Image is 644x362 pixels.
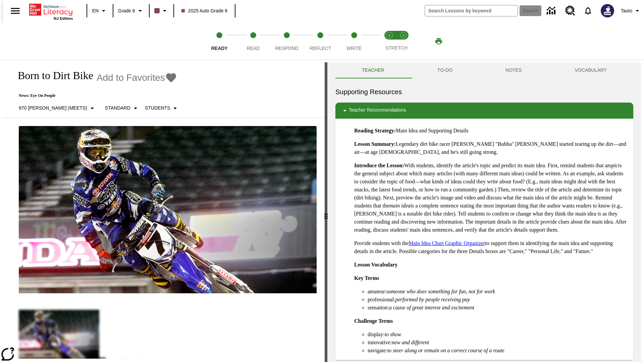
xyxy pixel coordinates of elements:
button: Read step 2 of 5 [233,23,272,60]
strong: Reading Strategy: [354,128,396,133]
li: professional: [368,296,628,304]
em: topic [607,163,618,168]
li: navigate: [368,347,628,355]
strong: Lesson Summary: [354,141,396,147]
button: Class color is dark brown. Change class color [152,5,171,17]
li: sensation: [368,304,628,312]
span: 2025 Auto Grade 6 [181,7,228,14]
p: With students, identify the article's topic and predict its main idea. First, remind students tha... [354,162,628,234]
p: Students [145,105,170,112]
button: Ready step 1 of 5 [200,23,239,60]
h1: Born to Dirt Bike [11,69,93,82]
em: performed by people receiving pay [395,297,470,302]
button: Select Lexile, 970 Lexile (Meets) [16,102,99,114]
span: NJ Edition [54,16,73,20]
button: Open side menu [5,1,25,21]
div: Press Enter or Spacebar and then press right and left arrow keys to move the slider [325,62,327,362]
div: reading [3,62,325,359]
span: EN [92,7,99,14]
img: Motocross racer James Stewart flies through the air on his dirt bike. [19,126,317,294]
span: Reflect [310,46,331,51]
em: to steer along or remain on a correct course of a route [387,348,504,353]
p: Main Idea and Supporting Details [354,127,628,135]
button: Teacher [335,62,411,78]
p: Legendary dirt bike racer [PERSON_NAME] "Bubba" [PERSON_NAME] started tearing up the dirt—and air... [354,140,628,156]
a: Notifications [579,2,597,19]
em: a cause of great interest and excitement [389,305,474,310]
strong: Introduce the Lesson: [354,163,404,168]
em: someone who does something for fun, not for work [386,289,495,294]
button: VOCABULARY [548,62,633,78]
div: Home [29,2,73,20]
p: Teacher Recommendations [349,107,406,115]
h6: Supporting Resources [335,86,633,97]
strong: Key Terms [354,275,379,281]
button: Stretch Respond step 2 of 2 [394,23,413,60]
span: Respond [275,46,298,51]
button: Print [428,35,449,47]
span: Read [247,46,260,51]
button: Grade: Grade 6, Select a grade [115,5,147,17]
p: News: Eye On People [11,93,182,98]
li: amateur: [368,288,628,296]
a: Data Center [543,2,561,20]
button: Profile/Settings [618,5,644,17]
strong: Lesson Vocabulary [354,262,397,267]
button: Respond step 3 of 5 [267,23,306,60]
em: main idea [389,203,411,208]
text: 1 [388,34,390,37]
span: Tauto [621,7,632,14]
p: 970 [PERSON_NAME] (Meets) [19,105,87,112]
button: TO-DO [411,62,479,78]
button: Select Student [142,102,182,114]
button: Add to Favorites - Born to Dirt Bike [97,72,177,83]
img: Avatar [601,4,614,17]
span: STRETCH [385,45,408,51]
button: NOTES [479,62,548,78]
strong: Challenge Terms [354,318,393,324]
button: Reflect step 4 of 5 [301,23,340,60]
em: to show [385,331,401,337]
span: Add to Favorites [97,72,165,83]
button: Stretch Read step 1 of 2 [380,23,399,60]
p: Provide students with the to support them in identifying the main idea and supporting details in ... [354,239,628,255]
li: innovative: [368,339,628,347]
button: Scaffolds, Standard [102,102,142,114]
span: Grade 6 [118,7,135,14]
button: Write step 5 of 5 [335,23,374,60]
span: Write [346,46,362,51]
div: Instructional Panel Tabs [335,62,633,78]
span: Ready [211,46,228,51]
a: Resource Center, Will open in new tab [561,2,579,20]
text: 2 [402,34,404,37]
div: activity [327,62,641,362]
a: Main Idea Chart Graphic Organizer [409,240,485,246]
input: search field [425,5,518,16]
p: Standard [105,105,130,112]
button: Select a new avatar [597,2,618,19]
li: display: [368,330,628,339]
em: new and different [392,340,429,345]
button: Language: EN, Select a language [89,5,111,17]
div: Teacher Recommendations [335,103,633,119]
